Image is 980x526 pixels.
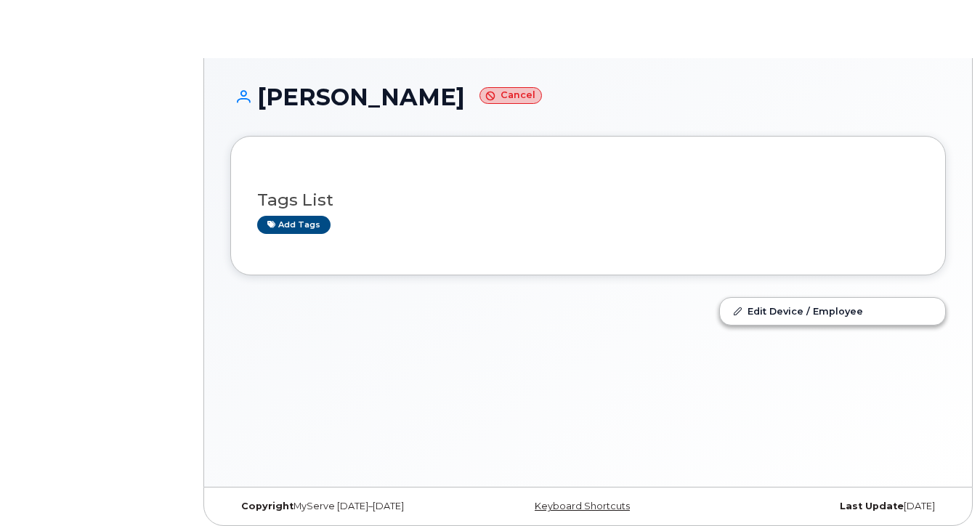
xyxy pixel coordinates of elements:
div: MyServe [DATE]–[DATE] [230,501,469,512]
h3: Tags List [257,191,919,209]
a: Edit Device / Employee [720,298,945,324]
a: Add tags [257,216,331,234]
strong: Last Update [840,501,904,511]
strong: Copyright [241,501,293,511]
a: Keyboard Shortcuts [535,501,630,511]
h1: [PERSON_NAME] [230,84,946,110]
small: Cancel [479,87,542,104]
div: [DATE] [708,501,946,512]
